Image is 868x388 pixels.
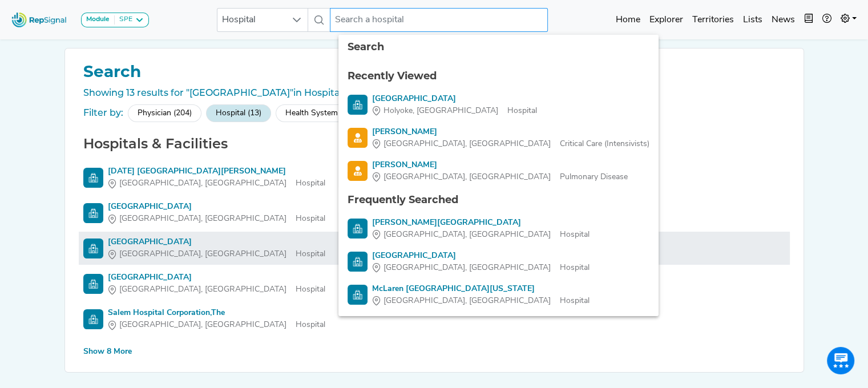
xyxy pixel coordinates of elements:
div: Hospital [372,295,590,307]
div: Show 8 More [83,346,132,358]
strong: Module [86,16,110,23]
img: Hospital Search Icon [83,274,103,294]
img: Physician Search Icon [348,128,368,148]
span: [GEOGRAPHIC_DATA], [GEOGRAPHIC_DATA] [383,138,551,150]
div: Showing 13 results for "[GEOGRAPHIC_DATA]" [79,86,790,100]
a: [GEOGRAPHIC_DATA]Holyoke, [GEOGRAPHIC_DATA]Hospital [348,93,649,117]
img: Hospital Search Icon [348,285,368,305]
div: Hospital [372,262,590,274]
a: Home [611,9,645,31]
a: Lists [738,9,767,31]
img: Hospital Search Icon [83,309,103,329]
div: [DATE] [GEOGRAPHIC_DATA][PERSON_NAME] [108,165,325,177]
div: Pulmonary Disease [372,171,628,183]
div: Hospital [372,229,590,241]
span: [GEOGRAPHIC_DATA], [GEOGRAPHIC_DATA] [383,295,551,307]
h2: Hospitals & Facilities [79,136,790,152]
button: ModuleSPE [81,13,149,27]
span: [GEOGRAPHIC_DATA], [GEOGRAPHIC_DATA] [119,319,286,331]
span: [GEOGRAPHIC_DATA], [GEOGRAPHIC_DATA] [383,229,551,241]
div: Recently Viewed [348,68,649,84]
span: in Hospitals [293,87,347,98]
a: [PERSON_NAME][GEOGRAPHIC_DATA][GEOGRAPHIC_DATA], [GEOGRAPHIC_DATA]Hospital [348,217,649,241]
div: Hospital [108,248,325,260]
h1: Search [79,62,790,82]
div: [PERSON_NAME][GEOGRAPHIC_DATA] [372,217,590,229]
div: Hospital [108,177,325,189]
img: Hospital Search Icon [348,95,368,115]
div: [PERSON_NAME] [372,159,628,171]
a: McLaren [GEOGRAPHIC_DATA][US_STATE][GEOGRAPHIC_DATA], [GEOGRAPHIC_DATA]Hospital [348,283,649,307]
span: Holyoke, [GEOGRAPHIC_DATA] [383,105,498,117]
div: [PERSON_NAME] [372,126,649,138]
img: Hospital Search Icon [348,219,368,239]
li: McLaren Central Michigan [338,278,659,312]
li: Bronson Battle Creek Hospital [338,245,659,278]
span: [GEOGRAPHIC_DATA], [GEOGRAPHIC_DATA] [383,262,551,274]
span: Hospital [217,9,286,31]
div: Hospital [108,213,325,225]
div: Critical Care (Intensivists) [372,138,649,150]
span: [GEOGRAPHIC_DATA], [GEOGRAPHIC_DATA] [383,171,551,183]
img: Hospital Search Icon [348,252,368,272]
div: [GEOGRAPHIC_DATA] [108,201,325,213]
a: Explorer [645,9,688,31]
a: Salem Hospital Corporation,The[GEOGRAPHIC_DATA], [GEOGRAPHIC_DATA]Hospital [83,307,785,331]
a: [GEOGRAPHIC_DATA][GEOGRAPHIC_DATA], [GEOGRAPHIC_DATA]Hospital [83,201,785,225]
a: News [767,9,800,31]
a: [PERSON_NAME][GEOGRAPHIC_DATA], [GEOGRAPHIC_DATA]Pulmonary Disease [348,159,649,183]
a: [GEOGRAPHIC_DATA][GEOGRAPHIC_DATA], [GEOGRAPHIC_DATA]Hospital [348,250,649,274]
div: [GEOGRAPHIC_DATA] [108,236,325,248]
li: Andrey Pavlov [338,122,659,155]
img: Hospital Search Icon [83,239,103,258]
span: [GEOGRAPHIC_DATA], [GEOGRAPHIC_DATA] [119,213,286,225]
div: Hospital (13) [206,104,271,122]
li: Hurley Medical Center [338,212,659,245]
img: Hospital Search Icon [83,168,103,188]
a: Territories [688,9,738,31]
li: Miguel Rodriguez [338,155,659,188]
div: Hospital [372,105,537,117]
div: Frequently Searched [348,192,649,208]
span: [GEOGRAPHIC_DATA], [GEOGRAPHIC_DATA] [119,177,286,189]
div: Physician (204) [128,104,201,122]
img: Physician Search Icon [348,161,368,181]
a: [GEOGRAPHIC_DATA][GEOGRAPHIC_DATA], [GEOGRAPHIC_DATA]Hospital [83,236,785,260]
span: Search [348,41,384,53]
a: [GEOGRAPHIC_DATA][GEOGRAPHIC_DATA], [GEOGRAPHIC_DATA]Hospital [83,272,785,296]
a: [PERSON_NAME][GEOGRAPHIC_DATA], [GEOGRAPHIC_DATA]Critical Care (Intensivists) [348,126,649,150]
button: Intel Book [800,9,818,31]
div: Hospital [108,284,325,296]
img: Hospital Search Icon [83,203,103,223]
div: [GEOGRAPHIC_DATA] [372,250,590,262]
div: [GEOGRAPHIC_DATA] [372,93,537,105]
div: Filter by: [83,106,123,120]
a: [DATE] [GEOGRAPHIC_DATA][PERSON_NAME][GEOGRAPHIC_DATA], [GEOGRAPHIC_DATA]Hospital [83,165,785,189]
span: [GEOGRAPHIC_DATA], [GEOGRAPHIC_DATA] [119,248,286,260]
input: Search a hospital [330,8,548,32]
div: Salem Hospital Corporation,The [108,307,325,319]
div: SPE [115,15,132,25]
li: Holyoke Medical Center [338,88,659,122]
span: [GEOGRAPHIC_DATA], [GEOGRAPHIC_DATA] [119,284,286,296]
div: [GEOGRAPHIC_DATA] [108,272,325,284]
div: Hospital [108,319,325,331]
div: Health System (1) [276,104,359,122]
div: McLaren [GEOGRAPHIC_DATA][US_STATE] [372,283,590,295]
